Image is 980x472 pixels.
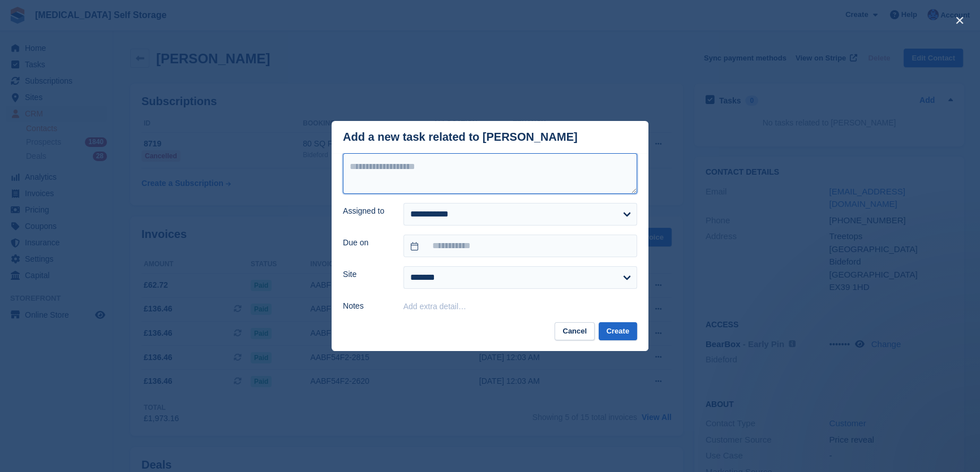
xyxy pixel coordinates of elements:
[951,11,969,29] button: close
[599,322,637,341] button: Create
[343,269,390,280] label: Site
[555,322,595,341] button: Cancel
[343,237,390,249] label: Due on
[343,300,390,312] label: Notes
[403,302,466,311] button: Add extra detail…
[343,131,578,144] div: Add a new task related to [PERSON_NAME]
[343,205,390,217] label: Assigned to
